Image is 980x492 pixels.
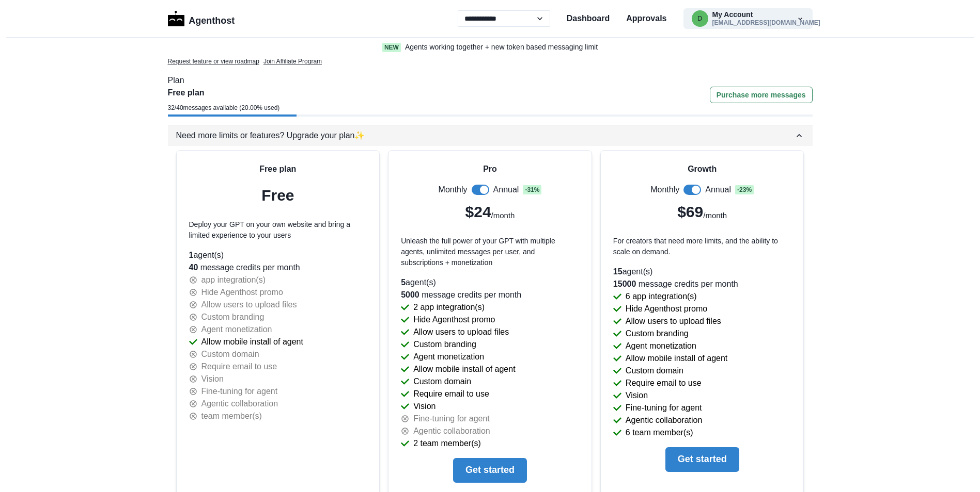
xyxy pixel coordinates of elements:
[439,184,468,196] p: Monthly
[201,336,303,348] p: Allow mobile install of agent
[168,57,259,66] a: Request feature or view roadmap
[626,327,689,340] p: Custom branding
[176,129,794,142] div: Need more limits or features? Upgrade your plan ✨
[613,267,623,276] span: 15
[201,398,278,410] p: Agentic collaboration
[189,249,367,261] p: agent(s)
[413,400,435,413] p: Vision
[413,301,485,314] p: 2 app integration(s)
[735,185,754,194] span: - 23 %
[413,326,509,338] p: Allow users to upload files
[413,338,476,351] p: Custom branding
[626,290,697,303] p: 6 app integration(s)
[626,340,696,352] p: Agent monetization
[201,410,262,422] p: team member(s)
[613,266,791,278] p: agent(s)
[626,414,703,427] p: Agentic collaboration
[201,360,277,373] p: Require email to use
[401,290,419,299] span: 5000
[650,184,679,196] p: Monthly
[626,427,693,439] p: 6 team member(s)
[705,184,731,196] p: Annual
[677,200,703,223] p: $69
[201,385,278,398] p: Fine-tuning for agent
[413,425,490,437] p: Agentic collaboration
[189,261,367,274] p: message credits per month
[401,278,406,287] span: 5
[168,87,280,99] p: Free plan
[413,351,484,363] p: Agent monetization
[493,184,519,196] p: Annual
[382,43,401,52] span: New
[626,303,707,315] p: Hide Agenthost promo
[168,125,813,146] button: Need more limits or features? Upgrade your plan✨
[201,373,224,385] p: Vision
[613,278,791,290] p: message credits per month
[613,236,791,257] p: For creators that need more limits, and the ability to scale on demand.
[413,314,495,326] p: Hide Agenthost promo
[710,87,813,114] a: Purchase more messages
[201,299,297,311] p: Allow users to upload files
[665,447,739,472] button: Get started
[688,163,717,175] p: Growth
[263,57,322,66] a: Join Affiliate Program
[201,348,259,360] p: Custom domain
[683,8,813,29] button: db.satna@gmail.comMy Account[EMAIL_ADDRESS][DOMAIN_NAME]
[626,352,727,365] p: Allow mobile install of agent
[401,236,579,268] p: Unleash the full power of your GPT with multiple agents, unlimited messages per user, and subscri...
[465,200,491,223] p: $24
[189,263,198,272] span: 40
[405,42,598,53] p: Agents working together + new token based messaging limit
[626,389,648,402] p: Vision
[259,163,296,175] p: Free plan
[413,388,489,400] p: Require email to use
[361,42,620,53] a: NewAgents working together + new token based messaging limit
[710,87,813,103] button: Purchase more messages
[626,365,683,377] p: Custom domain
[168,74,813,87] p: Plan
[201,274,266,286] p: app integration(s)
[413,437,481,450] p: 2 team member(s)
[201,286,283,299] p: Hide Agenthost promo
[453,458,527,483] button: Get started
[201,311,265,323] p: Custom branding
[168,11,185,26] img: Logo
[413,413,490,425] p: Fine-tuning for agent
[401,276,579,289] p: agent(s)
[491,210,515,222] p: /month
[189,10,235,28] p: Agenthost
[523,185,541,194] span: - 31 %
[168,103,280,112] p: 32 / 40 messages available ( 20.00 % used)
[703,210,727,222] p: /month
[626,315,721,327] p: Allow users to upload files
[201,323,272,336] p: Agent monetization
[613,280,636,288] span: 15000
[626,377,702,389] p: Require email to use
[189,219,367,241] p: Deploy your GPT on your own website and bring a limited experience to your users
[189,251,194,259] span: 1
[567,12,610,25] a: Dashboard
[413,375,471,388] p: Custom domain
[401,289,579,301] p: message credits per month
[261,184,294,207] p: Free
[626,402,702,414] p: Fine-tuning for agent
[626,12,666,25] a: Approvals
[168,10,235,28] a: LogoAgenthost
[483,163,497,175] p: Pro
[413,363,515,375] p: Allow mobile install of agent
